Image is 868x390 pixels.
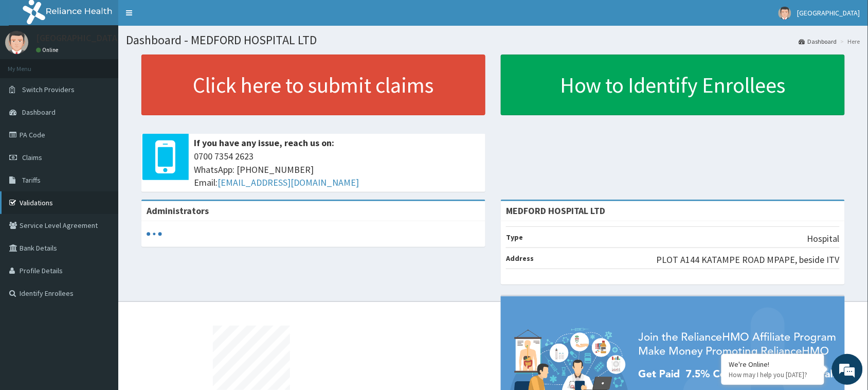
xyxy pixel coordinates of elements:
[194,137,334,149] b: If you have any issue, reach us on:
[218,176,359,188] a: [EMAIL_ADDRESS][DOMAIN_NAME]
[798,8,860,17] span: [GEOGRAPHIC_DATA]
[36,46,61,54] a: Online
[779,7,791,20] img: User Image
[22,153,42,162] span: Claims
[126,33,860,47] h1: Dashboard - MEDFORD HOSPITAL LTD
[729,370,817,379] p: How may I help you today?
[506,254,534,263] b: Address
[501,55,845,115] a: How to Identify Enrollees
[506,205,606,217] strong: MEDFORD HOSPITAL LTD
[141,55,485,115] a: Click here to submit claims
[729,360,817,369] div: We're Online!
[657,253,840,267] p: PLOT A144 KATAMPE ROAD MPAPE, beside ITV
[22,108,56,117] span: Dashboard
[799,37,837,46] a: Dashboard
[22,175,41,185] span: Tariffs
[194,150,480,189] span: 0700 7354 2623 WhatsApp: [PHONE_NUMBER] Email:
[147,226,162,242] svg: audio-loading
[838,37,860,46] li: Here
[22,85,75,94] span: Switch Providers
[807,232,840,245] p: Hospital
[5,31,28,54] img: User Image
[147,205,209,217] b: Administrators
[36,33,121,43] p: [GEOGRAPHIC_DATA]
[506,233,523,242] b: Type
